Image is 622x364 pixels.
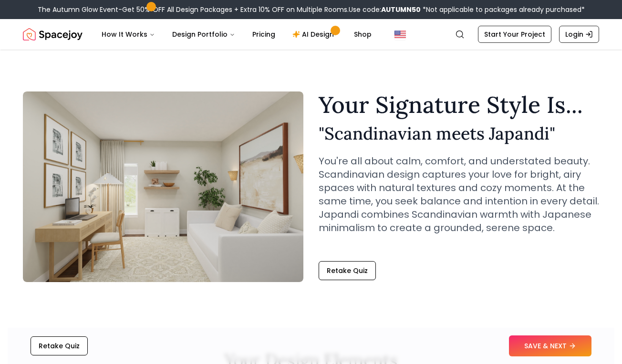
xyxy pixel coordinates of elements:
span: Use code: [349,5,421,14]
p: You're all about calm, comfort, and understated beauty. Scandinavian design captures your love fo... [319,154,599,234]
nav: Main [94,25,379,44]
div: The Autumn Glow Event-Get 50% OFF All Design Packages + Extra 10% OFF on Multiple Rooms. [38,5,585,14]
button: SAVE & NEXT [509,335,591,356]
h1: Your Signature Style Is... [319,93,599,116]
a: Start Your Project [478,26,551,43]
button: Retake Quiz [319,261,376,280]
img: Spacejoy Logo [23,25,83,44]
a: AI Design [285,25,344,44]
img: United States [394,29,406,40]
a: Login [559,26,599,43]
a: Pricing [245,25,283,44]
button: How It Works [94,25,163,44]
button: Design Portfolio [165,25,243,44]
a: Shop [346,25,379,44]
nav: Global [23,19,599,50]
img: Scandinavian meets Japandi Style Example [23,91,303,282]
h2: " Scandinavian meets Japandi " [319,124,599,143]
span: *Not applicable to packages already purchased* [421,5,585,14]
button: Retake Quiz [31,336,88,355]
a: Spacejoy [23,25,83,44]
b: AUTUMN50 [381,5,421,14]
